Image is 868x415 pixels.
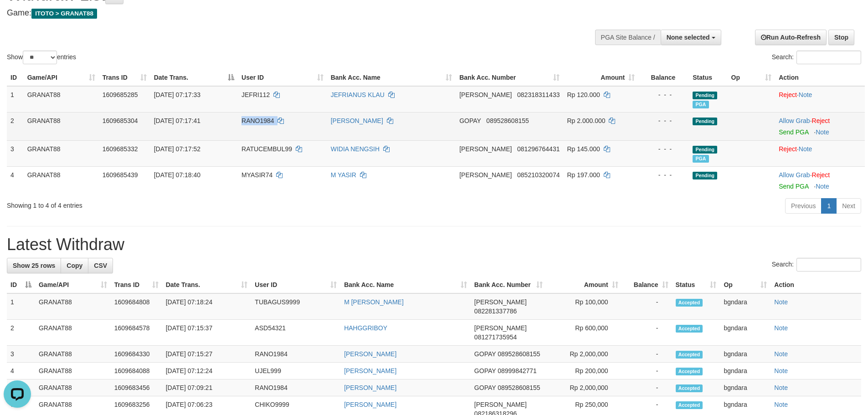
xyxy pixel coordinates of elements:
span: Pending [693,146,717,154]
td: Rp 100,000 [546,293,622,320]
span: Copy 082281337786 to clipboard [474,307,517,315]
span: Copy [67,262,82,269]
span: Accepted [676,368,703,375]
span: · [779,171,812,179]
a: Next [836,198,861,214]
span: ITOTO > GRANAT88 [31,9,97,19]
input: Search: [796,51,861,64]
td: Rp 600,000 [546,320,622,346]
label: Search: [772,51,861,64]
a: Note [774,298,788,306]
span: Pending [693,118,717,125]
span: Copy 089528608155 to clipboard [498,350,540,358]
td: GRANAT88 [35,293,111,320]
span: [PERSON_NAME] [459,171,512,179]
a: Copy [61,258,88,273]
span: 1609685439 [103,171,138,179]
td: 4 [7,363,35,379]
span: RATUCEMBUL99 [241,145,292,153]
a: Reject [812,171,830,179]
td: - [622,379,672,396]
a: Reject [779,145,797,153]
span: Show 25 rows [13,262,55,269]
span: · [779,117,812,124]
td: bgndara [720,363,770,379]
span: [DATE] 07:17:33 [154,91,200,98]
th: Op: activate to sort column ascending [728,69,776,86]
td: 2 [7,112,24,140]
div: - - - [642,116,685,125]
a: Reject [812,117,830,124]
td: GRANAT88 [35,346,111,363]
td: Rp 2,000,000 [546,379,622,396]
th: Status: activate to sort column ascending [672,277,720,293]
a: [PERSON_NAME] [331,117,383,124]
span: [DATE] 07:17:41 [154,117,200,124]
span: [PERSON_NAME] [474,298,527,306]
th: User ID: activate to sort column ascending [238,69,327,86]
a: Allow Grab [779,117,810,124]
td: 2 [7,320,35,346]
span: Rp 2.000.000 [567,117,605,124]
div: - - - [642,144,685,154]
td: GRANAT88 [35,379,111,396]
span: None selected [667,34,710,41]
a: Note [774,350,788,358]
span: MYASIR74 [241,171,272,179]
td: bgndara [720,379,770,396]
td: 1609683456 [111,379,162,396]
td: [DATE] 07:18:24 [162,293,252,320]
td: Rp 2,000,000 [546,346,622,363]
td: 3 [7,140,24,166]
th: Bank Acc. Number: activate to sort column ascending [471,277,546,293]
th: Balance [638,69,689,86]
span: Copy 085210320074 to clipboard [517,171,560,179]
td: [DATE] 07:09:21 [162,379,252,396]
td: bgndara [720,293,770,320]
span: [DATE] 07:17:52 [154,145,200,153]
span: [PERSON_NAME] [474,324,527,332]
td: 3 [7,346,35,363]
a: Reject [779,91,797,98]
td: - [622,320,672,346]
a: Previous [785,198,822,214]
td: GRANAT88 [24,166,99,195]
a: Show 25 rows [7,258,61,273]
a: Note [774,324,788,332]
th: User ID: activate to sort column ascending [251,277,340,293]
span: Marked by bgndara [693,155,709,163]
td: 1 [7,86,24,113]
a: Note [816,183,829,190]
span: Pending [693,172,717,179]
span: CSV [94,262,107,269]
td: GRANAT88 [35,320,111,346]
a: Send PGA [779,183,808,190]
td: - [622,346,672,363]
span: GOPAY [474,367,496,374]
a: JEFRIANUS KLAU [331,91,385,98]
span: GOPAY [474,384,496,391]
a: Allow Grab [779,171,810,179]
th: Balance: activate to sort column ascending [622,277,672,293]
th: Action [770,277,861,293]
span: [PERSON_NAME] [474,401,527,408]
a: Note [816,128,829,136]
span: GOPAY [474,350,496,358]
th: ID: activate to sort column descending [7,277,35,293]
span: RANO1984 [241,117,274,124]
td: · [775,86,865,113]
span: 1609685304 [103,117,138,124]
th: Action [775,69,865,86]
td: [DATE] 07:15:37 [162,320,252,346]
td: · [775,140,865,166]
td: - [622,293,672,320]
div: - - - [642,90,685,99]
th: Trans ID: activate to sort column ascending [99,69,150,86]
span: [PERSON_NAME] [459,145,512,153]
span: Copy 081271735954 to clipboard [474,333,517,341]
span: Rp 197.000 [567,171,600,179]
a: [PERSON_NAME] [344,384,396,391]
th: Date Trans.: activate to sort column descending [150,69,238,86]
td: 1609684578 [111,320,162,346]
th: Bank Acc. Number: activate to sort column ascending [456,69,563,86]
